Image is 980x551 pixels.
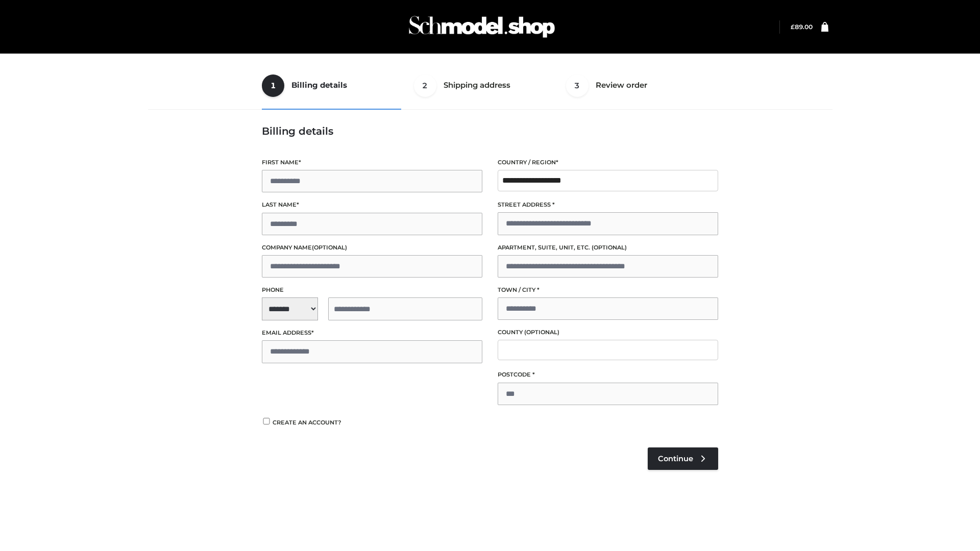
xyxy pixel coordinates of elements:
[498,285,718,295] label: Town / City
[498,370,718,380] label: Postcode
[262,125,718,137] h3: Billing details
[592,244,627,251] span: (optional)
[524,329,559,336] span: (optional)
[498,200,718,210] label: Street address
[498,158,718,167] label: Country / Region
[312,244,347,251] span: (optional)
[405,7,558,47] img: Schmodel Admin 964
[791,23,813,31] bdi: 89.00
[262,418,271,424] input: Create an account?
[648,447,718,470] a: Continue
[498,328,718,337] label: County
[262,328,482,338] label: Email address
[262,158,482,167] label: First name
[791,23,813,31] a: £89.00
[262,243,482,253] label: Company name
[791,23,795,31] span: £
[658,454,693,463] span: Continue
[273,419,341,426] span: Create an account?
[262,285,482,295] label: Phone
[262,200,482,210] label: Last name
[498,243,718,253] label: Apartment, suite, unit, etc.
